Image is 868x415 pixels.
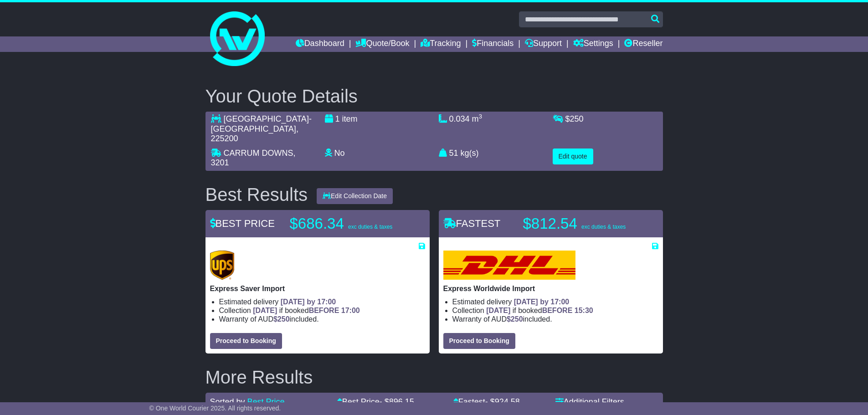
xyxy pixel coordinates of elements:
li: Collection [452,306,658,315]
span: [GEOGRAPHIC_DATA]-[GEOGRAPHIC_DATA] [211,114,312,133]
p: Express Worldwide Import [443,284,658,293]
span: No [334,149,345,158]
span: 15:30 [575,307,593,314]
span: 250 [511,315,523,323]
img: DHL: Express Worldwide Import [443,251,575,280]
h2: More Results [205,367,663,387]
span: FASTEST [443,218,501,229]
span: BEFORE [309,307,339,314]
span: $ [273,315,290,323]
span: BEFORE [542,307,573,314]
sup: 3 [479,113,483,120]
button: Proceed to Booking [443,333,515,349]
span: 17:00 [341,307,360,314]
li: Warranty of AUD included. [219,315,425,323]
p: Express Saver Import [210,284,425,293]
a: Dashboard [296,36,344,52]
span: 1 [335,114,340,123]
span: - $ [380,397,414,406]
span: 250 [277,315,290,323]
span: exc duties & taxes [348,224,392,230]
span: 896.15 [389,397,414,406]
button: Proceed to Booking [210,333,282,349]
span: $ [507,315,523,323]
li: Collection [219,306,425,315]
a: Reseller [624,36,663,52]
span: CARRUM DOWNS [224,149,293,158]
a: Fastest- $924.58 [453,397,520,406]
span: if booked [253,307,360,314]
span: [DATE] by 17:00 [281,298,336,306]
span: [DATE] [253,307,277,314]
span: 51 [449,149,458,158]
span: Sorted by [210,397,245,406]
span: $ [565,114,584,123]
p: $812.54 [523,215,637,233]
span: 250 [570,114,584,123]
span: kg(s) [461,149,479,158]
span: item [342,114,358,123]
a: Best Price [247,397,285,406]
a: Settings [573,36,613,52]
span: [DATE] by 17:00 [514,298,570,306]
div: Best Results [201,184,313,205]
span: , 225200 [211,124,298,143]
span: © One World Courier 2025. All rights reserved. [149,405,281,412]
li: Estimated delivery [452,297,658,306]
button: Edit Collection Date [317,188,393,204]
span: 0.034 [449,114,470,123]
li: Warranty of AUD included. [452,315,658,323]
a: Additional Filters [555,397,624,406]
li: Estimated delivery [219,297,425,306]
span: BEST PRICE [210,218,275,229]
a: Quote/Book [355,36,409,52]
img: UPS (new): Express Saver Import [210,251,235,280]
p: $686.34 [290,215,404,233]
span: m [472,114,483,123]
span: if booked [486,307,593,314]
span: , 3201 [211,149,296,168]
a: Best Price- $896.15 [337,397,414,406]
a: Support [525,36,562,52]
button: Edit quote [553,149,593,164]
span: - $ [485,397,520,406]
h2: Your Quote Details [205,86,663,106]
span: [DATE] [486,307,510,314]
span: 924.58 [495,397,520,406]
span: exc duties & taxes [581,224,626,230]
a: Tracking [421,36,461,52]
a: Financials [472,36,514,52]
